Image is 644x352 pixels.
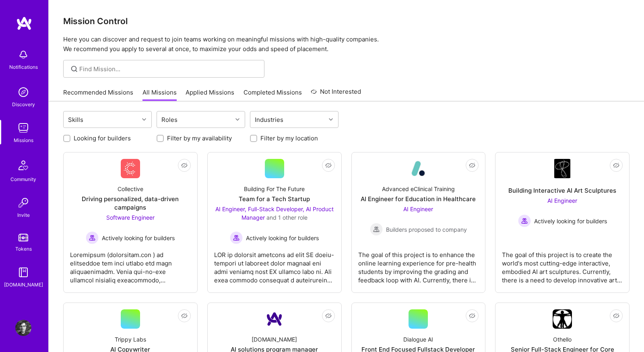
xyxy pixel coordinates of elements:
[358,244,479,284] div: The goal of this project is to enhance the online learning experience for pre-health students by ...
[79,65,258,73] input: Find Mission...
[15,47,31,63] img: bell
[361,195,476,203] div: AI Engineer for Education in Healthcare
[70,64,79,74] i: icon SearchGrey
[15,320,31,336] img: User Avatar
[370,223,383,236] img: Builders proposed to company
[70,195,191,212] div: Driving personalized, data-driven campaigns
[214,159,335,286] a: Building For The FutureTeam for a Tech StartupAI Engineer, Full-Stack Developer, AI Product Manag...
[63,35,630,54] p: Here you can discover and request to join teams working on meaningful missions with high-quality ...
[181,313,188,319] i: icon EyeClosed
[325,162,332,169] i: icon EyeClosed
[167,134,232,142] label: Filter by my availability
[508,186,616,195] div: Building Interactive AI Art Sculptures
[235,117,239,121] i: icon Chevron
[469,313,475,319] i: icon EyeClosed
[14,156,33,175] img: Community
[244,185,305,193] div: Building For The Future
[12,100,35,109] div: Discovery
[265,309,284,329] img: Company Logo
[266,214,308,221] span: and 1 other role
[66,114,85,126] div: Skills
[239,195,310,203] div: Team for a Tech Startup
[613,313,619,319] i: icon EyeClosed
[253,114,285,126] div: Industries
[244,88,302,101] a: Completed Missions
[63,16,630,26] h3: Mission Control
[260,134,318,142] label: Filter by my location
[252,335,297,344] div: [DOMAIN_NAME]
[70,244,191,284] div: Loremipsum (dolorsitam.con ) ad elitseddoe tem inci utlabo etd magn aliquaenimadm. Venia qui-no-e...
[502,159,623,286] a: Company LogoBuilding Interactive AI Art SculpturesAI Engineer Actively looking for buildersActive...
[70,159,191,286] a: Company LogoCollectiveDriving personalized, data-driven campaignsSoftware Engineer Actively looki...
[86,231,99,244] img: Actively looking for builders
[186,88,234,101] a: Applied Missions
[403,206,433,212] span: AI Engineer
[554,159,570,178] img: Company Logo
[106,214,155,221] span: Software Engineer
[115,335,146,344] div: Trippy Labs
[230,231,243,244] img: Actively looking for builders
[15,120,31,136] img: teamwork
[17,211,30,219] div: Invite
[10,175,36,183] div: Community
[403,335,433,344] div: Dialogue AI
[553,335,572,344] div: Othello
[382,185,455,193] div: Advanced eClinical Training
[9,63,38,71] div: Notifications
[159,114,180,126] div: Roles
[613,162,619,169] i: icon EyeClosed
[74,134,131,142] label: Looking for builders
[502,244,623,284] div: The goal of this project is to create the world's most cutting-edge interactive, embodied AI art ...
[142,88,177,101] a: All Missions
[215,206,334,221] span: AI Engineer, Full-Stack Developer, AI Product Manager
[15,195,31,211] img: Invite
[181,162,188,169] i: icon EyeClosed
[142,117,146,121] i: icon Chevron
[63,88,133,101] a: Recommended Missions
[19,234,28,241] img: tokens
[325,313,332,319] i: icon EyeClosed
[547,197,577,204] span: AI Engineer
[358,159,479,286] a: Company LogoAdvanced eClinical TrainingAI Engineer for Education in HealthcareAI Engineer Builder...
[121,159,140,178] img: Company Logo
[246,234,319,242] span: Actively looking for builders
[214,244,335,284] div: LOR ip dolorsit ametcons ad elit SE doeiu-tempori ut laboreet dolor magnaal eni admi veniamq nost...
[553,309,572,329] img: Company Logo
[16,16,32,31] img: logo
[469,162,475,169] i: icon EyeClosed
[102,234,175,242] span: Actively looking for builders
[15,264,31,280] img: guide book
[4,280,43,289] div: [DOMAIN_NAME]
[409,159,428,178] img: Company Logo
[518,214,531,227] img: Actively looking for builders
[13,320,33,336] a: User Avatar
[15,84,31,100] img: discovery
[118,185,143,193] div: Collective
[15,245,32,253] div: Tokens
[386,225,467,234] span: Builders proposed to company
[14,136,33,144] div: Missions
[311,87,361,101] a: Not Interested
[534,217,607,225] span: Actively looking for builders
[329,117,333,121] i: icon Chevron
